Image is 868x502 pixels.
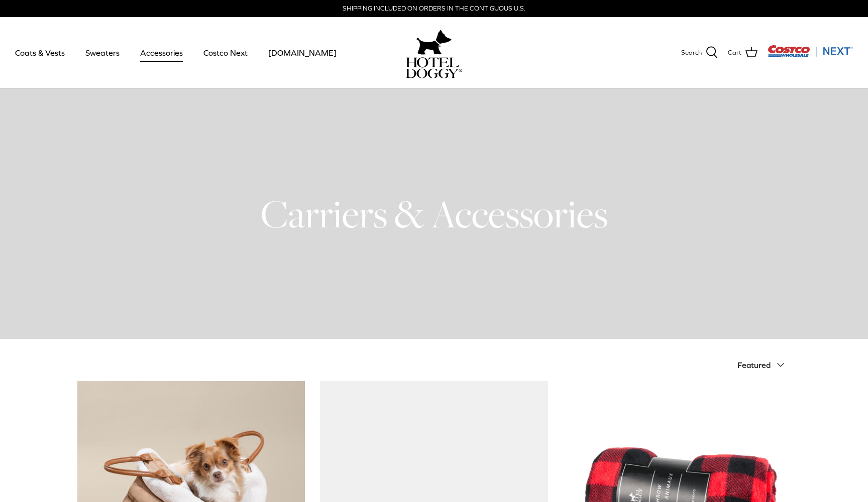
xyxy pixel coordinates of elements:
[131,36,192,70] a: Accessories
[737,360,771,369] span: Featured
[728,48,741,58] span: Cart
[406,57,462,78] img: hoteldoggycom
[681,48,702,58] span: Search
[728,46,757,59] a: Cart
[737,354,791,376] button: Featured
[259,36,346,70] a: [DOMAIN_NAME]
[768,51,853,59] a: Visit Costco Next
[768,45,853,57] img: Costco Next
[6,36,74,70] a: Coats & Vests
[416,27,452,57] img: hoteldoggy.com
[194,36,257,70] a: Costco Next
[76,36,129,70] a: Sweaters
[681,46,718,59] a: Search
[406,27,462,78] a: hoteldoggy.com hoteldoggycom
[77,189,791,238] h1: Carriers & Accessories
